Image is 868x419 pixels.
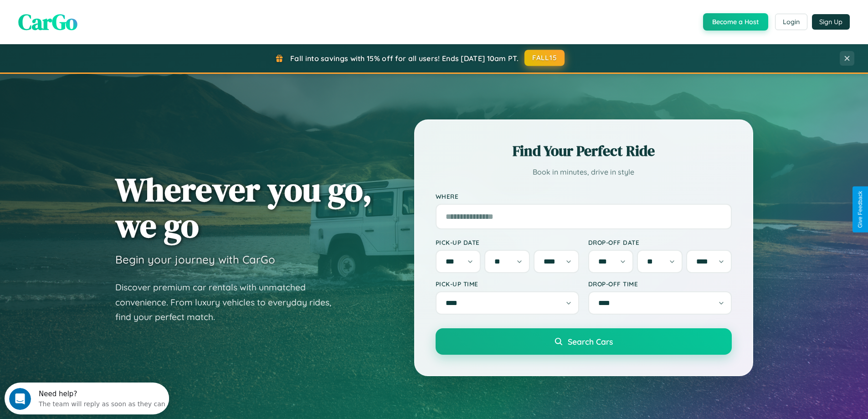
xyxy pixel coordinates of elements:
[9,388,31,410] iframe: Intercom live chat
[436,141,732,161] h2: Find Your Perfect Ride
[436,280,579,288] label: Pick-up Time
[703,13,768,31] button: Become a Host
[436,166,732,179] p: Book in minutes, drive in style
[4,4,169,29] div: Open Intercom Messenger
[568,336,613,347] span: Search Cars
[18,7,77,37] span: CarGo
[34,15,161,25] div: The team will reply as soon as they can
[436,238,579,246] label: Pick-up Date
[436,192,732,200] label: Where
[588,280,732,288] label: Drop-off Time
[524,50,565,66] button: FALL15
[857,191,863,228] div: Give Feedback
[115,280,343,325] p: Discover premium car rentals with unmatched convenience. From luxury vehicles to everyday rides, ...
[115,171,372,243] h1: Wherever you go, we go
[115,253,275,266] h3: Begin your journey with CarGo
[775,14,807,30] button: Login
[588,238,732,246] label: Drop-off Date
[5,383,169,414] iframe: Intercom live chat discovery launcher
[34,8,161,15] div: Need help?
[436,328,732,355] button: Search Cars
[812,14,850,30] button: Sign Up
[290,54,519,63] span: Fall into savings with 15% off for all users! Ends [DATE] 10am PT.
